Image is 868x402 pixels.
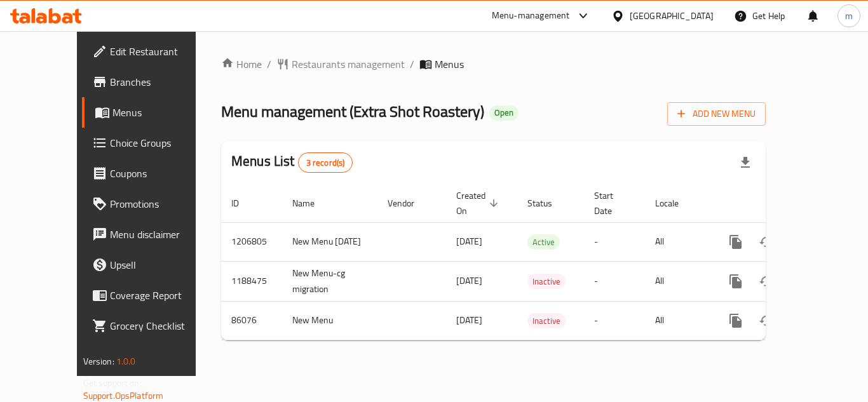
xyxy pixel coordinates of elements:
[751,227,782,257] button: Change Status
[83,375,142,391] span: Get support on:
[489,105,519,121] div: Open
[82,158,222,189] a: Coupons
[221,222,282,261] td: 1206805
[110,227,212,242] span: Menu disclaimer
[221,57,766,72] nav: breadcrumb
[456,312,482,328] span: [DATE]
[410,57,414,72] li: /
[299,157,353,169] span: 3 record(s)
[116,353,136,370] span: 1.0.0
[221,301,282,340] td: 86076
[645,301,710,340] td: All
[221,57,262,72] a: Home
[298,152,353,173] div: Total records count
[527,234,560,250] div: Active
[112,105,212,120] span: Menus
[456,188,502,218] span: Created On
[527,274,566,289] span: Inactive
[82,311,222,341] a: Grocery Checklist
[82,219,222,250] a: Menu disclaimer
[282,261,377,301] td: New Menu-cg migration
[677,106,756,122] span: Add New Menu
[231,196,255,211] span: ID
[594,188,630,218] span: Start Date
[645,261,710,301] td: All
[82,67,222,97] a: Branches
[82,128,222,158] a: Choice Groups
[110,318,212,333] span: Grocery Checklist
[721,266,751,297] button: more
[82,97,222,128] a: Menus
[231,152,353,173] h2: Menus List
[527,274,566,289] div: Inactive
[751,266,782,297] button: Change Status
[110,196,212,211] span: Promotions
[630,9,714,23] div: [GEOGRAPHIC_DATA]
[584,261,645,301] td: -
[388,196,431,211] span: Vendor
[655,196,695,211] span: Locale
[276,57,405,72] a: Restaurants management
[82,250,222,280] a: Upsell
[645,222,710,261] td: All
[110,44,212,59] span: Edit Restaurant
[221,184,853,340] table: enhanced table
[751,305,782,336] button: Change Status
[110,166,212,181] span: Coupons
[110,288,212,303] span: Coverage Report
[721,227,751,257] button: more
[584,222,645,261] td: -
[282,301,377,340] td: New Menu
[721,305,751,336] button: more
[267,57,271,72] li: /
[710,184,853,223] th: Actions
[584,301,645,340] td: -
[110,257,212,272] span: Upsell
[221,97,484,126] span: Menu management ( Extra Shot Roastery )
[83,353,114,370] span: Version:
[489,107,519,118] span: Open
[667,102,766,126] button: Add New Menu
[730,147,761,178] div: Export file
[82,189,222,219] a: Promotions
[527,313,566,328] div: Inactive
[82,280,222,311] a: Coverage Report
[527,196,569,211] span: Status
[845,9,853,23] span: m
[527,314,566,328] span: Inactive
[110,135,212,151] span: Choice Groups
[456,233,482,250] span: [DATE]
[292,196,331,211] span: Name
[435,57,464,72] span: Menus
[282,222,377,261] td: New Menu [DATE]
[492,8,570,23] div: Menu-management
[221,261,282,301] td: 1188475
[82,36,222,67] a: Edit Restaurant
[110,74,212,90] span: Branches
[527,235,560,250] span: Active
[292,57,405,72] span: Restaurants management
[456,272,482,289] span: [DATE]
